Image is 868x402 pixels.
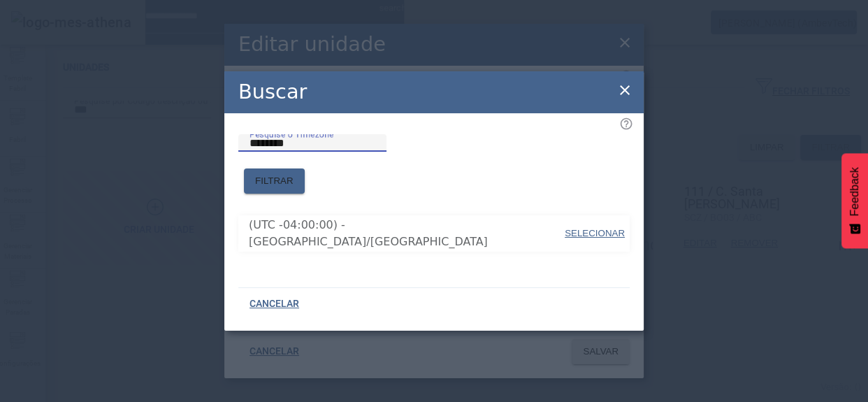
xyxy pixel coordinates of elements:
button: SELECIONAR [563,221,626,246]
mat-label: Pesquise o Timezone [249,129,333,138]
span: FILTRAR [255,174,294,188]
h2: Buscar [238,77,307,107]
button: CANCELAR [238,292,310,317]
span: CANCELAR [249,297,299,311]
span: SELECIONAR [565,228,625,238]
span: Feedback [848,167,861,216]
span: (UTC -04:00:00) - [GEOGRAPHIC_DATA]/[GEOGRAPHIC_DATA] [249,217,563,250]
button: FILTRAR [244,168,305,194]
button: Feedback - Mostrar pesquisa [841,153,868,248]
